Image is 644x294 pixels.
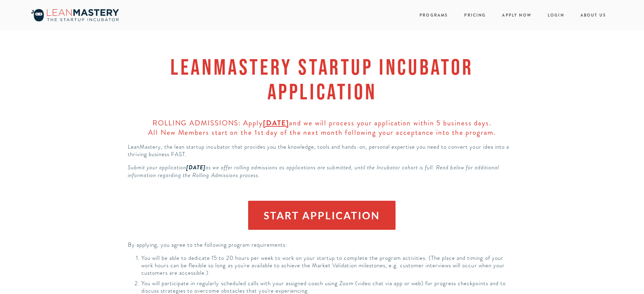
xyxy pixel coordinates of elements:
a: Programs [420,12,448,18]
p: By applying, you agree to the following program requirements: [128,241,516,249]
em: [DATE] [186,163,206,172]
a: Login [548,11,564,20]
h1: LeanMastery STARTUP Incubator Application [128,55,516,104]
em: Submit your application [128,164,186,171]
em: as we offer rolling admissions as applications are submitted, until the Incubator cohort is full.... [128,164,501,179]
h2: ROLLING ADMISSIONS: Apply and we will process your application within 5 business days. All New Me... [128,119,516,137]
p: LeanMastery, the lean startup incubator that provides you the knowledge, tools and hands-on, pers... [128,143,516,158]
a: Apply Now [502,11,531,20]
strong: [DATE] [263,118,289,128]
a: Pricing [464,11,486,20]
img: LeanMastery, the incubator your startup needs to get going, grow &amp; thrive [28,7,122,23]
p: You will be able to dedicate 15 to 20 hours per week to work on your startup to complete the prog... [141,254,516,277]
a: About Us [580,11,606,20]
a: START APPLICATION [248,201,396,230]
